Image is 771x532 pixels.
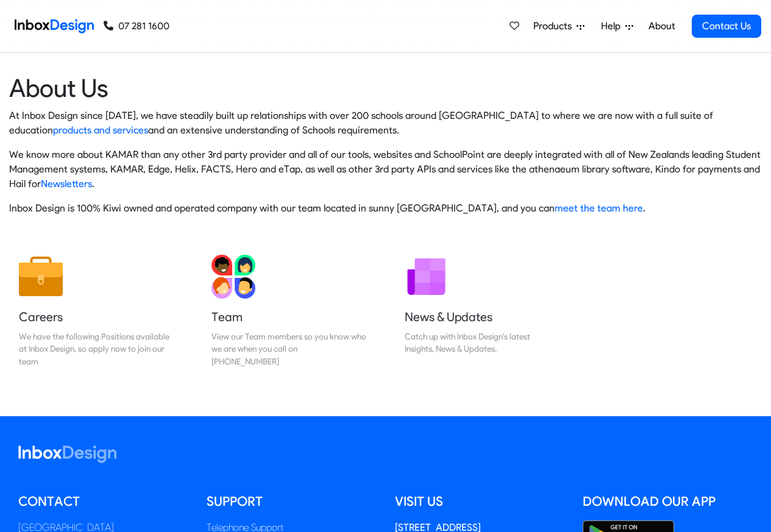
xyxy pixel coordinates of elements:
a: News & Updates Catch up with Inbox Design's latest Insights, News & Updates. [395,245,569,377]
a: Newsletters [41,178,92,190]
h5: News & Updates [405,308,560,325]
a: 07 281 1600 [104,19,169,34]
img: 2022_01_12_icon_newsletter.svg [405,255,449,299]
p: We know more about KAMAR than any other 3rd party provider and all of our tools, websites and Sch... [9,147,762,191]
a: Help [596,14,638,38]
div: View our Team members so you know who we are when you call on [PHONE_NUMBER] [211,330,366,367]
h5: Team [211,308,366,325]
h5: Download our App [583,492,753,511]
h5: Careers [19,308,174,325]
h5: Contact [18,492,188,511]
a: Products [528,14,589,38]
a: Careers We have the following Positions available at Inbox Design, so apply now to join our team [9,245,183,377]
p: Inbox Design is 100% Kiwi owned and operated company with our team located in sunny [GEOGRAPHIC_D... [9,201,762,216]
img: 2022_01_13_icon_team.svg [211,255,255,299]
img: logo_inboxdesign_white.svg [18,445,116,463]
h5: Visit us [395,492,565,511]
a: products and services [53,124,148,136]
span: Products [533,19,577,34]
a: Team View our Team members so you know who we are when you call on [PHONE_NUMBER] [202,245,376,377]
div: We have the following Positions available at Inbox Design, so apply now to join our team [19,330,174,367]
div: Catch up with Inbox Design's latest Insights, News & Updates. [405,330,560,355]
heading: About Us [9,73,762,104]
h5: Support [207,492,377,511]
img: 2022_01_13_icon_job.svg [19,255,63,299]
p: At Inbox Design since [DATE], we have steadily built up relationships with over 200 schools aroun... [9,108,762,138]
a: meet the team here [555,202,643,214]
a: Contact Us [692,15,761,38]
span: Help [601,19,625,34]
a: About [645,14,678,38]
